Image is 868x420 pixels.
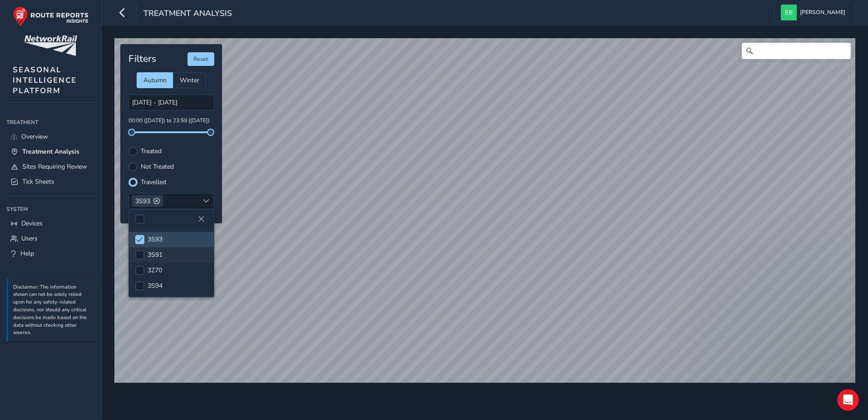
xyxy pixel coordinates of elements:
span: Sites Requiring Review [22,162,87,171]
span: Devices [21,219,43,228]
span: Autumn [143,76,167,85]
span: Tick Sheets [22,177,54,186]
label: Travelled [141,179,166,185]
div: Treatment [6,115,95,129]
p: 00:00 ([DATE]) to 23:59 ([DATE]) [128,117,214,125]
iframe: Intercom live chat [837,389,859,411]
canvas: Map [114,38,855,383]
a: Treatment Analysis [6,144,95,159]
button: Reset [187,52,214,66]
span: 3S93 [148,235,163,244]
a: Users [6,231,95,246]
input: Search [742,43,851,59]
span: Users [21,234,38,243]
span: 3S94 [148,281,163,290]
img: diamond-layout [781,5,797,20]
span: 3S93 [135,197,150,205]
p: Disclaimer: The information shown can not be solely relied upon for any safety-related decisions,... [13,284,90,337]
span: Winter [180,76,199,85]
img: customer logo [24,35,77,56]
label: Not Treated [141,164,174,170]
label: Treated [141,148,162,155]
div: Winter [173,72,206,88]
span: 3S91 [148,250,163,259]
span: 3Z70 [148,266,162,275]
span: Treatment Analysis [143,8,232,20]
span: [PERSON_NAME] [800,5,845,20]
div: System [6,202,95,216]
button: Close [195,213,207,225]
div: Autumn [137,72,173,88]
a: Help [6,246,95,261]
span: SEASONAL INTELLIGENCE PLATFORM [13,65,77,96]
a: Tick Sheets [6,174,95,189]
button: [PERSON_NAME] [781,5,848,20]
span: Help [20,249,34,258]
img: rr logo [13,6,89,27]
a: Devices [6,216,95,231]
a: Sites Requiring Review [6,159,95,174]
h4: Filters [128,53,156,65]
span: Overview [21,132,48,141]
span: Treatment Analysis [22,147,79,156]
a: Overview [6,129,95,144]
